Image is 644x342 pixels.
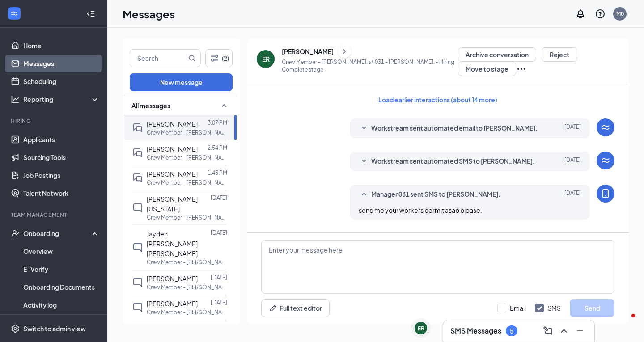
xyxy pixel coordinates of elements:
div: 5 [510,327,513,335]
p: Crew Member - [PERSON_NAME]. at 031 - [PERSON_NAME]. [147,283,227,291]
a: Job Postings [23,166,100,184]
svg: Collapse [86,9,95,18]
span: [DATE] [564,156,581,167]
svg: Notifications [575,8,586,19]
svg: SmallChevronUp [359,189,369,200]
div: Hiring [11,117,98,125]
div: ER [418,325,424,332]
p: Crew Member - [PERSON_NAME]. at 031 - [PERSON_NAME]. [147,308,227,316]
p: Crew Member - [PERSON_NAME]. at 031 - [PERSON_NAME]. - Hiring Complete stage [282,58,458,73]
p: [DATE] [211,229,227,236]
span: Jayden [PERSON_NAME] [PERSON_NAME] [147,230,198,258]
svg: ComposeMessage [542,325,553,336]
span: [DATE] [564,189,581,200]
span: [PERSON_NAME] [147,120,198,128]
button: Archive conversation [458,47,536,62]
button: Send [570,299,614,317]
button: Filter (2) [205,49,233,67]
div: Reporting [23,95,100,104]
div: Onboarding [23,229,92,238]
p: Crew Member - [PERSON_NAME]. at 031 - [PERSON_NAME]. [147,154,227,161]
a: Home [23,37,100,55]
svg: Pen [269,304,278,312]
p: Crew Member - [PERSON_NAME]. at 031 - [PERSON_NAME]. [147,258,227,266]
svg: MagnifyingGlass [188,55,195,62]
svg: DoubleChat [132,148,143,158]
span: [PERSON_NAME] [147,274,198,283]
span: [PERSON_NAME] [147,300,198,308]
p: 3:07 PM [208,119,227,127]
svg: ChevronRight [340,46,349,57]
p: [DATE] [211,324,227,331]
p: [DATE] [211,274,227,281]
a: Talent Network [23,184,100,202]
svg: QuestionInfo [595,8,606,19]
svg: DoubleChat [132,173,143,183]
button: ChevronUp [557,324,571,338]
span: send me your workers permit asap please. [359,206,482,214]
svg: Minimize [575,325,585,336]
span: Workstream sent automated SMS to [PERSON_NAME]. [371,156,535,167]
button: Move to stage [458,62,516,76]
button: Load earlier interactions (about 14 more) [371,93,505,107]
svg: WorkstreamLogo [600,122,611,133]
span: [PERSON_NAME] [147,170,198,178]
button: Full text editorPen [261,299,330,317]
span: All messages [131,101,170,110]
button: New message [130,73,233,91]
span: [DATE] [564,123,581,134]
svg: ChatInactive [132,302,143,313]
svg: SmallChevronUp [219,100,229,111]
p: Crew Member - [PERSON_NAME]. at 031 - [PERSON_NAME]. [147,214,227,221]
svg: ChevronUp [559,325,569,336]
svg: MobileSms [600,188,611,199]
div: ER [262,55,270,63]
span: [PERSON_NAME] [147,145,198,153]
button: Reject [542,47,577,62]
svg: Filter [209,53,220,63]
p: [DATE] [211,299,227,306]
span: Workstream sent automated email to [PERSON_NAME]. [371,123,538,134]
svg: WorkstreamLogo [10,9,19,18]
svg: UserCheck [11,229,20,238]
svg: SmallChevronDown [359,123,369,134]
a: Scheduling [23,72,100,90]
div: M0 [616,10,624,17]
input: Search [130,50,186,67]
svg: WorkstreamLogo [600,155,611,166]
p: 2:54 PM [208,144,227,152]
svg: Settings [11,324,20,333]
div: Team Management [11,211,98,219]
span: [PERSON_NAME][US_STATE] [147,195,198,213]
iframe: Intercom live chat [614,312,635,333]
h1: Messages [123,6,175,21]
svg: ChatInactive [132,277,143,288]
div: [PERSON_NAME] [282,47,334,56]
p: Crew Member - [PERSON_NAME]. at 031 - [PERSON_NAME]. [147,129,227,136]
svg: ChatInactive [132,242,143,253]
a: Onboarding Documents [23,278,100,296]
svg: SmallChevronDown [359,156,369,167]
h3: SMS Messages [450,326,501,336]
button: ChevronRight [338,45,351,58]
p: [DATE] [211,194,227,202]
svg: Ellipses [516,63,527,74]
button: ComposeMessage [541,324,555,338]
button: Minimize [573,324,587,338]
a: Activity log [23,296,100,314]
a: Sourcing Tools [23,148,100,166]
svg: Analysis [11,95,20,104]
span: Manager 031 sent SMS to [PERSON_NAME]. [371,189,500,200]
a: E-Verify [23,260,100,278]
a: Messages [23,55,100,72]
p: Crew Member - [PERSON_NAME]. at 031 - [PERSON_NAME]. [147,179,227,186]
a: Applicants [23,131,100,148]
a: Overview [23,242,100,260]
div: Switch to admin view [23,324,86,333]
svg: DoubleChat [132,122,143,133]
svg: ChatInactive [132,203,143,213]
p: 1:45 PM [208,169,227,177]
